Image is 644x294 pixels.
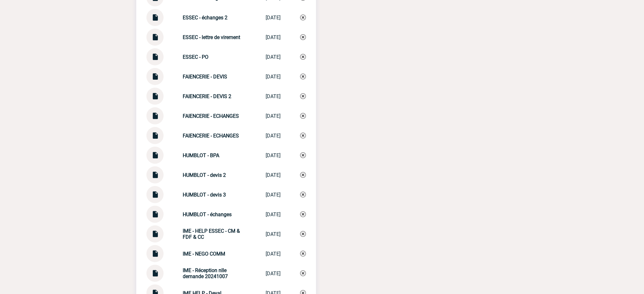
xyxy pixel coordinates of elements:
div: [DATE] [266,152,281,158]
strong: FAIENCERIE - ECHANGES [183,113,239,119]
strong: FAIENCERIE - DEVIS [183,74,227,80]
div: [DATE] [266,113,281,119]
img: Supprimer [300,192,306,197]
img: Supprimer [300,152,306,158]
div: [DATE] [266,133,281,139]
div: [DATE] [266,251,281,257]
div: [DATE] [266,172,281,178]
strong: FAIENCERIE - DEVIS 2 [183,93,232,99]
div: [DATE] [266,93,281,99]
img: Supprimer [300,15,306,20]
img: Supprimer [300,133,306,138]
img: Supprimer [300,113,306,119]
strong: IME - NEGO COMM [183,251,226,257]
strong: FAIENCERIE - ECHANGES [183,133,239,139]
strong: ESSEC - PO [183,54,209,60]
strong: HUMBLOT - devis 3 [183,192,226,198]
strong: IME - HELP ESSEC - CM & FDF & CC [183,228,240,240]
img: Supprimer [300,54,306,60]
div: [DATE] [266,15,281,21]
div: [DATE] [266,231,281,237]
img: Supprimer [300,93,306,99]
img: Supprimer [300,74,306,79]
strong: ESSEC - échanges 2 [183,15,228,21]
div: [DATE] [266,54,281,60]
div: [DATE] [266,34,281,40]
div: [DATE] [266,74,281,80]
img: Supprimer [300,211,306,217]
img: Supprimer [300,251,306,257]
strong: HUMBLOT - devis 2 [183,172,226,178]
img: Supprimer [300,271,306,276]
img: Supprimer [300,172,306,178]
img: Supprimer [300,34,306,40]
div: [DATE] [266,211,281,217]
div: [DATE] [266,192,281,198]
strong: HUMBLOT - échanges [183,211,232,217]
strong: HUMBLOT - BPA [183,152,220,158]
div: [DATE] [266,271,281,277]
strong: IME - Réception nlle demande 20241007 [183,267,228,279]
strong: ESSEC - lettre de virement [183,34,241,40]
img: Supprimer [300,231,306,237]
